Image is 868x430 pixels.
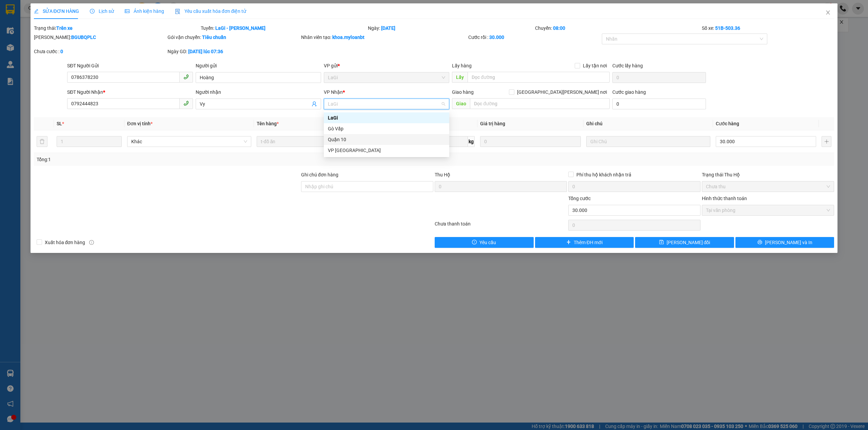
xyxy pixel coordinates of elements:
[196,88,321,96] div: Người nhận
[468,72,610,83] input: Dọc đường
[71,35,96,40] b: BGUBQPLC
[553,25,565,31] b: 08:00
[324,62,449,69] div: VP gửi
[301,181,433,192] input: Ghi chú đơn hàng
[435,172,450,177] span: Thu Hộ
[822,136,831,147] button: plus
[328,72,445,83] span: LaGi
[328,136,445,143] div: Quận 10
[34,34,166,41] div: [PERSON_NAME]:
[67,62,193,69] div: SĐT Người Gửi
[167,34,300,41] div: Gói vận chuyển:
[716,121,739,126] span: Cước hàng
[301,34,467,41] div: Nhân viên tạo:
[324,112,449,123] div: LaGi
[706,181,830,192] span: Chưa thu
[37,136,47,147] button: delete
[480,136,580,147] input: 0
[667,239,710,246] span: [PERSON_NAME] đổi
[56,25,73,31] b: Trên xe
[735,237,834,248] button: printer[PERSON_NAME] và In
[183,101,189,106] span: phone
[89,240,94,245] span: info-circle
[301,172,338,177] label: Ghi chú đơn hàng
[612,99,706,109] input: Cước giao hàng
[452,63,472,68] span: Lấy hàng
[33,24,200,32] div: Trạng thái:
[470,98,610,109] input: Dọc đường
[328,125,445,132] div: Gò Vấp
[715,25,740,31] b: 51B-503.36
[67,88,193,96] div: SĐT Người Nhận
[479,239,496,246] span: Yêu cầu
[324,145,449,156] div: VP Thủ Đức
[60,49,63,54] b: 0
[324,134,449,145] div: Quận 10
[175,8,246,14] span: Yêu cầu xuất hóa đơn điện tử
[574,239,603,246] span: Thêm ĐH mới
[324,123,449,134] div: Gò Vấp
[452,89,474,95] span: Giao hàng
[435,237,534,248] button: exclamation-circleYêu cầu
[167,48,300,55] div: Ngày GD:
[34,48,166,55] div: Chưa cước :
[312,101,317,107] span: user-add
[452,98,470,109] span: Giao
[566,240,571,245] span: plus
[635,237,734,248] button: save[PERSON_NAME] đổi
[468,34,600,41] div: Cước rồi :
[584,117,713,130] th: Ghi chú
[434,220,568,232] div: Chưa thanh toán
[706,205,830,215] span: Tại văn phòng
[381,25,395,31] b: [DATE]
[328,147,445,154] div: VP [GEOGRAPHIC_DATA]
[57,121,62,126] span: SL
[215,25,265,31] b: LaGi - [PERSON_NAME]
[701,24,835,32] div: Số xe:
[175,9,180,14] img: icon
[702,171,834,178] div: Trạng thái Thu Hộ
[257,121,279,126] span: Tên hàng
[188,49,223,54] b: [DATE] lúc 07:36
[535,237,634,248] button: plusThêm ĐH mới
[202,35,226,40] b: Tiêu chuẩn
[127,121,153,126] span: Đơn vị tính
[125,9,130,14] span: picture
[818,3,837,22] button: Close
[612,63,643,68] label: Cước lấy hàng
[612,89,646,95] label: Cước giao hàng
[131,136,247,147] span: Khác
[702,196,747,201] label: Hình thức thanh toán
[659,240,664,245] span: save
[183,74,189,80] span: phone
[34,8,79,14] span: SỬA ĐƠN HÀNG
[480,121,505,126] span: Giá trị hàng
[765,239,812,246] span: [PERSON_NAME] và In
[580,62,610,69] span: Lấy tận nơi
[328,114,445,122] div: LaGi
[90,9,95,14] span: clock-circle
[468,136,475,147] span: kg
[574,171,634,178] span: Phí thu hộ khách nhận trả
[196,62,321,69] div: Người gửi
[452,72,468,83] span: Lấy
[514,88,610,96] span: [GEOGRAPHIC_DATA][PERSON_NAME] nơi
[472,240,477,245] span: exclamation-circle
[825,10,831,15] span: close
[42,239,88,246] span: Xuất hóa đơn hàng
[90,8,114,14] span: Lịch sử
[328,99,445,109] span: LaGi
[324,89,343,95] span: VP Nhận
[367,24,534,32] div: Ngày:
[757,240,762,245] span: printer
[612,72,706,83] input: Cước lấy hàng
[200,24,367,32] div: Tuyến:
[332,35,364,40] b: khoa.myloanbt
[489,35,504,40] b: 30.000
[568,196,591,201] span: Tổng cước
[257,136,381,147] input: VD: Bàn, Ghế
[37,156,335,163] div: Tổng: 1
[34,9,39,14] span: edit
[125,8,164,14] span: Ảnh kiện hàng
[586,136,710,147] input: Ghi Chú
